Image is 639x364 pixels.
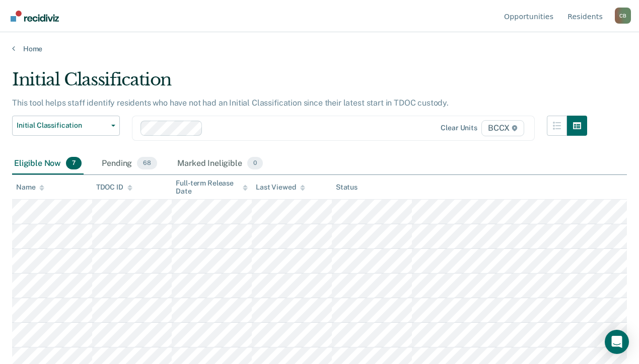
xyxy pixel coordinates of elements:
[605,330,629,354] div: Open Intercom Messenger
[615,8,631,24] div: C B
[11,11,59,22] img: Recidiviz
[12,44,627,53] a: Home
[12,98,449,108] p: This tool helps staff identify residents who have not had an Initial Classification since their l...
[100,153,159,175] div: Pending68
[336,183,358,192] div: Status
[615,8,631,24] button: Profile dropdown button
[247,157,263,170] span: 0
[441,124,477,132] div: Clear units
[12,69,587,98] div: Initial Classification
[12,116,120,136] button: Initial Classification
[66,157,82,170] span: 7
[96,183,132,192] div: TDOC ID
[256,183,305,192] div: Last Viewed
[137,157,157,170] span: 68
[17,121,107,130] span: Initial Classification
[175,153,265,175] div: Marked Ineligible0
[481,120,524,136] span: BCCX
[176,179,248,196] div: Full-term Release Date
[12,153,84,175] div: Eligible Now7
[16,183,44,192] div: Name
